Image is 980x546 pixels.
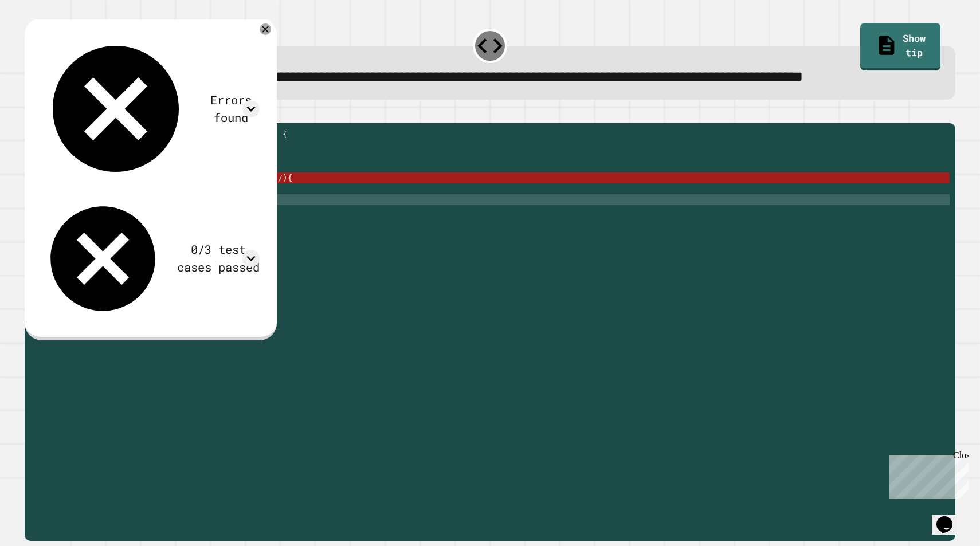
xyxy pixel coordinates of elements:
iframe: chat widget [932,500,969,535]
iframe: chat widget [885,450,969,499]
div: Errors found [203,91,260,127]
div: 0/3 test cases passed [177,241,260,276]
a: Show tip [860,23,940,70]
div: Chat with us now!Close [5,5,79,73]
